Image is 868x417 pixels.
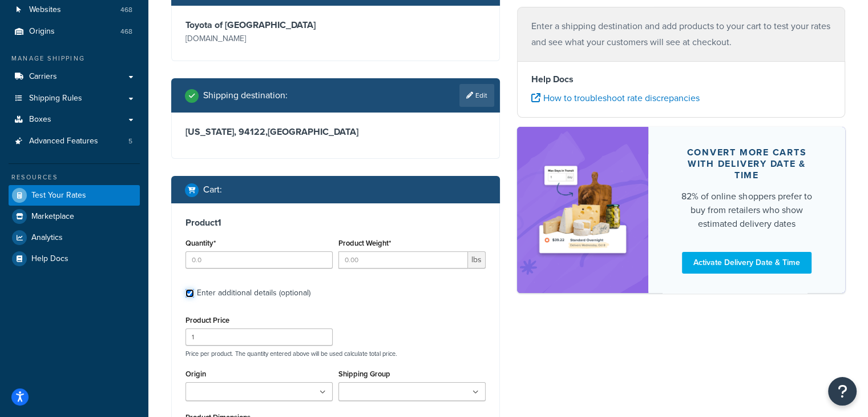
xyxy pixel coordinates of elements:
[338,251,468,268] input: 0.00
[185,239,216,247] label: Quantity*
[676,146,818,181] div: Convert more carts with delivery date & time
[338,239,391,247] label: Product Weight*
[682,251,812,273] a: Activate Delivery Date & Time
[9,21,140,42] li: Origins
[183,350,488,358] p: Price per product. The quantity entered above will be used calculate total price.
[29,72,57,82] span: Carriers
[128,137,132,146] span: 5
[29,27,55,37] span: Origins
[31,254,68,264] span: Help Docs
[9,248,140,269] a: Help Docs
[29,94,82,103] span: Shipping Rules
[203,90,288,101] h2: Shipping destination :
[9,173,140,182] div: Resources
[185,289,194,298] input: Enter additional details (optional)
[468,251,486,268] span: lbs
[197,285,310,301] div: Enter additional details (optional)
[9,131,140,152] li: Advanced Features
[534,144,631,276] img: feature-image-ddt-36eae7f7280da8017bfb280eaccd9c446f90b1fe08728e4019434db127062ab4.png
[185,31,333,47] p: [DOMAIN_NAME]
[9,88,140,109] a: Shipping Rules
[338,370,390,378] label: Shipping Group
[185,126,486,138] h3: [US_STATE], 94122 , [GEOGRAPHIC_DATA]
[31,233,63,243] span: Analytics
[9,66,140,87] a: Carriers
[31,191,86,201] span: Test Your Rates
[9,185,140,206] a: Test Your Rates
[203,185,222,195] h2: Cart :
[828,377,857,406] button: Open Resource Center
[29,137,98,146] span: Advanced Features
[676,189,818,230] div: 82% of online shoppers prefer to buy from retailers who show estimated delivery dates
[9,54,140,63] div: Manage Shipping
[459,84,494,107] a: Edit
[185,251,333,268] input: 0.0
[31,212,74,222] span: Marketplace
[185,316,229,324] label: Product Price
[9,109,140,130] a: Boxes
[185,370,206,378] label: Origin
[531,91,700,105] a: How to troubleshoot rate discrepancies
[120,5,132,15] span: 468
[120,27,132,37] span: 468
[9,206,140,227] a: Marketplace
[29,5,61,15] span: Websites
[9,131,140,152] a: Advanced Features5
[29,115,51,125] span: Boxes
[185,217,486,228] h3: Product 1
[9,21,140,42] a: Origins468
[9,227,140,248] a: Analytics
[531,73,831,86] h4: Help Docs
[185,19,333,31] h3: Toyota of [GEOGRAPHIC_DATA]
[531,18,831,50] p: Enter a shipping destination and add products to your cart to test your rates and see what your c...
